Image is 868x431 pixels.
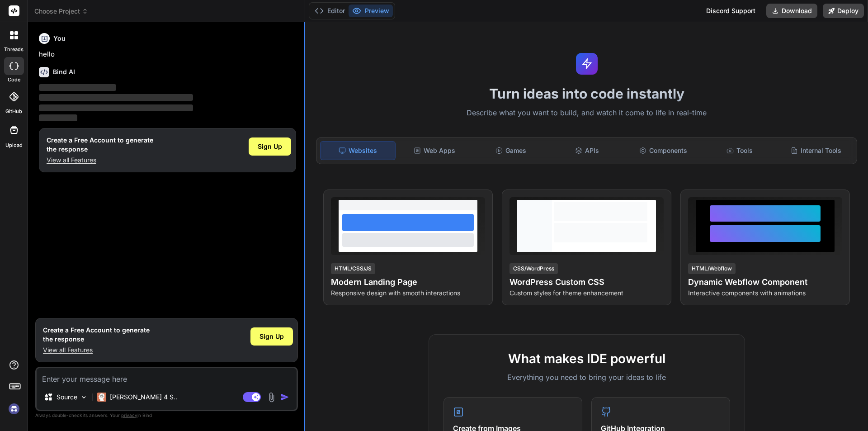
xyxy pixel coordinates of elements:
h4: Modern Landing Page [331,276,485,289]
h4: WordPress Custom CSS [509,276,664,289]
h1: Create a Free Account to generate the response [47,136,153,154]
p: View all Features [47,156,153,165]
div: Discord Support [701,4,761,18]
button: Deploy [823,4,864,18]
div: Components [626,141,701,160]
div: HTML/CSS/JS [331,263,375,274]
p: Responsive design with smooth interactions [331,289,485,298]
p: Source [57,393,77,402]
div: CSS/WordPress [509,263,558,274]
span: Sign Up [259,332,284,341]
label: threads [4,46,24,53]
p: Everything you need to bring your ideas to life [443,372,730,383]
img: icon [280,393,289,402]
img: signin [6,401,22,417]
div: Tools [703,141,777,160]
div: Games [474,141,548,160]
p: Custom styles for theme enhancement [509,289,664,298]
div: Web Apps [397,141,472,160]
p: [PERSON_NAME] 4 S.. [110,393,177,402]
div: APIs [550,141,624,160]
h6: You [53,34,66,43]
span: Sign Up [258,142,282,151]
p: hello [39,49,296,60]
img: attachment [266,392,277,403]
span: ‌ [39,94,193,101]
label: code [8,76,20,84]
div: Internal Tools [778,141,853,160]
button: Editor [311,5,349,17]
h1: Create a Free Account to generate the response [43,326,150,344]
label: Upload [5,142,23,149]
button: Preview [349,5,393,17]
h1: Turn ideas into code instantly [311,85,863,102]
span: Choose Project [34,7,88,16]
p: Describe what you want to build, and watch it come to life in real-time [311,107,863,119]
div: Websites [320,141,396,160]
h2: What makes IDE powerful [443,349,730,368]
img: Pick Models [80,393,88,401]
button: Download [766,4,817,18]
span: ‌ [39,104,193,111]
p: Interactive components with animations [688,289,842,298]
h4: Dynamic Webflow Component [688,276,842,289]
span: ‌ [39,84,116,91]
img: Claude 4 Sonnet [97,393,106,402]
div: HTML/Webflow [688,263,736,274]
p: View all Features [43,346,150,355]
p: Always double-check its answers. Your in Bind [35,411,298,420]
h6: Bind AI [53,67,75,76]
span: ‌ [39,114,77,121]
span: privacy [121,412,137,418]
label: GitHub [5,108,22,115]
